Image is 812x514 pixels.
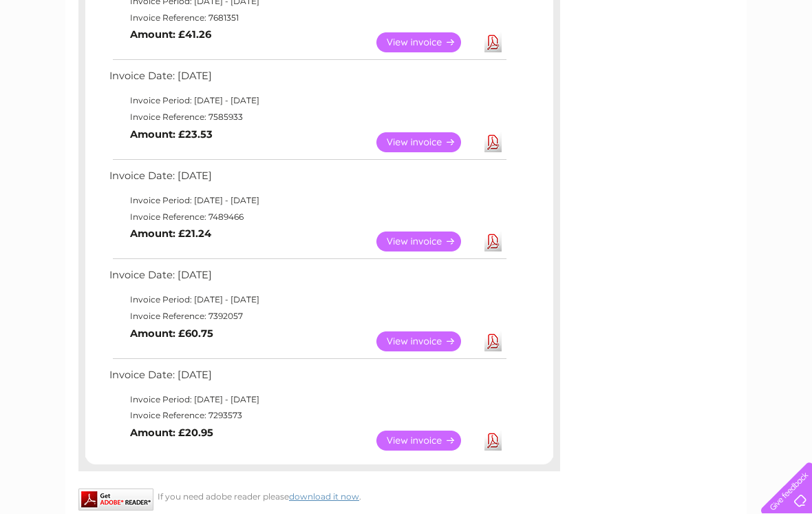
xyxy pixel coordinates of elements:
[376,331,478,351] a: View
[570,59,596,69] a: Water
[130,327,213,340] b: Amount: £60.75
[484,32,502,52] a: Download
[484,331,502,351] a: Download
[106,192,509,209] td: Invoice Period: [DATE] - [DATE]
[376,32,478,52] a: View
[78,489,560,502] div: If you need adobe reader please .
[106,366,509,391] td: Invoice Date: [DATE]
[484,132,502,152] a: Download
[376,132,478,152] a: View
[484,431,502,451] a: Download
[106,308,509,325] td: Invoice Reference: 7392057
[376,431,478,451] a: View
[106,109,509,125] td: Invoice Reference: 7585933
[130,227,211,240] b: Amount: £21.24
[484,232,502,251] a: Download
[106,167,509,192] td: Invoice Date: [DATE]
[604,59,634,69] a: Energy
[28,36,98,78] img: logo.png
[106,291,509,308] td: Invoice Period: [DATE] - [DATE]
[106,92,509,109] td: Invoice Period: [DATE] - [DATE]
[720,59,754,69] a: Contact
[692,59,712,69] a: Blog
[130,28,211,41] b: Amount: £41.26
[643,59,684,69] a: Telecoms
[82,8,732,67] div: Clear Business is a trading name of Verastar Limited (registered in [GEOGRAPHIC_DATA] No. 3667643...
[376,232,478,251] a: View
[106,10,509,26] td: Invoice Reference: 7681351
[289,491,359,502] a: download it now
[106,209,509,225] td: Invoice Reference: 7489466
[130,128,213,141] b: Amount: £23.53
[553,7,648,24] a: 0333 014 3131
[106,67,509,92] td: Invoice Date: [DATE]
[130,426,213,439] b: Amount: £20.95
[106,391,509,408] td: Invoice Period: [DATE] - [DATE]
[106,407,509,424] td: Invoice Reference: 7293573
[106,266,509,291] td: Invoice Date: [DATE]
[767,59,799,69] a: Log out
